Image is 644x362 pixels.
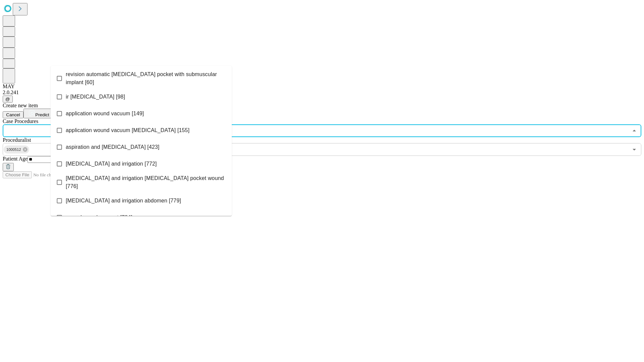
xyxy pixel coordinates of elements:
[3,156,28,162] span: Patient Age
[66,93,125,101] span: ir [MEDICAL_DATA] [98]
[630,126,639,135] button: Close
[4,146,24,154] span: 1000512
[66,143,159,151] span: aspiration and [MEDICAL_DATA] [423]
[3,103,38,108] span: Create new item
[4,145,29,154] div: 1000512
[3,111,23,118] button: Cancel
[35,112,49,117] span: Predict
[66,126,190,134] span: application wound vacuum [MEDICAL_DATA] [155]
[66,214,132,222] span: wound vac placement [784]
[3,83,641,89] div: MAY
[66,174,226,190] span: [MEDICAL_DATA] and irrigation [MEDICAL_DATA] pocket wound [776]
[66,70,226,86] span: revision automatic [MEDICAL_DATA] pocket with submuscular implant [60]
[66,110,144,118] span: application wound vacuum [149]
[6,112,20,117] span: Cancel
[3,137,31,143] span: Proceduralist
[3,118,38,124] span: Scheduled Procedure
[3,89,641,96] div: 2.0.241
[66,160,157,168] span: [MEDICAL_DATA] and irrigation [772]
[630,145,639,154] button: Open
[5,97,10,102] span: @
[23,109,54,118] button: Predict
[3,96,13,103] button: @
[66,197,181,205] span: [MEDICAL_DATA] and irrigation abdomen [779]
